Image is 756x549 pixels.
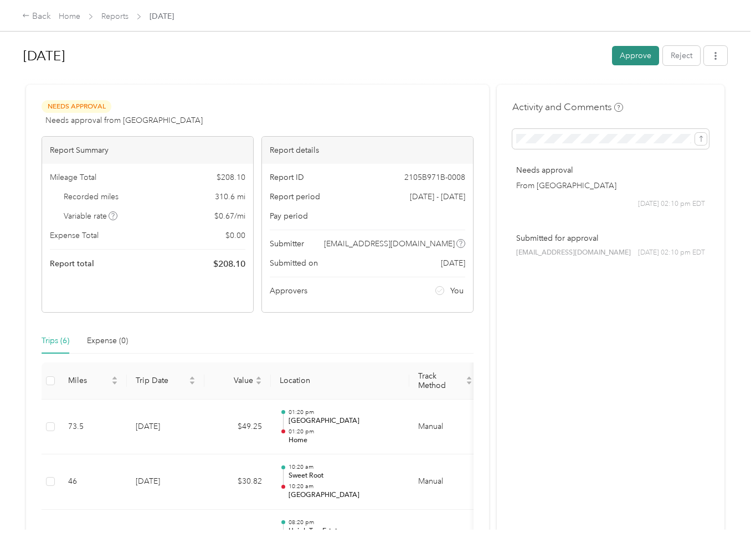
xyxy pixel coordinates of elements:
[289,428,400,436] p: 01:20 pm
[215,191,245,203] span: 310.6 mi
[409,400,481,455] td: Manual
[64,191,119,203] span: Recorded miles
[638,248,705,258] span: [DATE] 02:10 pm EDT
[516,164,705,176] p: Needs approval
[136,376,187,385] span: Trip Date
[127,362,204,400] th: Trip Date
[612,46,659,65] button: Approve
[418,371,464,390] span: Track Method
[213,257,245,271] span: $ 208.10
[59,362,127,400] th: Miles
[270,191,320,203] span: Report period
[694,487,756,549] iframe: Everlance-gr Chat Button Frame
[409,362,481,400] th: Track Method
[270,238,304,250] span: Submitter
[213,376,253,385] span: Value
[255,375,262,381] span: caret-up
[111,375,118,381] span: caret-up
[324,238,455,250] span: [EMAIL_ADDRESS][DOMAIN_NAME]
[42,137,253,164] div: Report Summary
[289,526,400,536] p: Heigh Torr Estate
[512,100,623,114] h4: Activity and Comments
[127,454,204,510] td: [DATE]
[23,43,604,69] h1: Aug 2025
[68,376,109,385] span: Miles
[270,257,318,269] span: Submitted on
[466,375,472,381] span: caret-up
[289,483,400,490] p: 10:20 am
[150,11,174,22] span: [DATE]
[255,380,262,386] span: caret-down
[271,362,409,400] th: Location
[638,199,705,209] span: [DATE] 02:10 pm EDT
[262,137,473,164] div: Report details
[516,232,705,244] p: Submitted for approval
[22,10,51,23] div: Back
[50,172,96,183] span: Mileage Total
[204,400,271,455] td: $49.25
[127,400,204,455] td: [DATE]
[50,230,99,241] span: Expense Total
[42,335,69,347] div: Trips (6)
[409,454,481,510] td: Manual
[64,210,118,222] span: Variable rate
[289,416,400,426] p: [GEOGRAPHIC_DATA]
[289,519,400,526] p: 08:20 pm
[289,471,400,481] p: Sweet Root
[87,335,128,347] div: Expense (0)
[59,400,127,455] td: 73.5
[225,230,245,241] span: $ 0.00
[189,380,196,386] span: caret-down
[214,210,245,222] span: $ 0.67 / mi
[466,380,472,386] span: caret-down
[410,191,465,203] span: [DATE] - [DATE]
[204,362,271,400] th: Value
[516,248,631,258] span: [EMAIL_ADDRESS][DOMAIN_NAME]
[204,454,271,510] td: $30.82
[289,490,400,500] p: [GEOGRAPHIC_DATA]
[289,408,400,416] p: 01:20 pm
[516,180,705,191] p: From [GEOGRAPHIC_DATA]
[50,258,94,270] span: Report total
[59,454,127,510] td: 46
[289,436,400,446] p: Home
[663,46,700,65] button: Reject
[59,12,80,21] a: Home
[270,172,304,183] span: Report ID
[111,380,118,386] span: caret-down
[189,375,196,381] span: caret-up
[101,12,128,21] a: Reports
[404,172,465,183] span: 2105B971B-0008
[42,100,111,113] span: Needs Approval
[217,172,245,183] span: $ 208.10
[450,285,464,297] span: You
[270,210,308,222] span: Pay period
[45,115,203,126] span: Needs approval from [GEOGRAPHIC_DATA]
[270,285,307,297] span: Approvers
[441,257,465,269] span: [DATE]
[289,463,400,471] p: 10:20 am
